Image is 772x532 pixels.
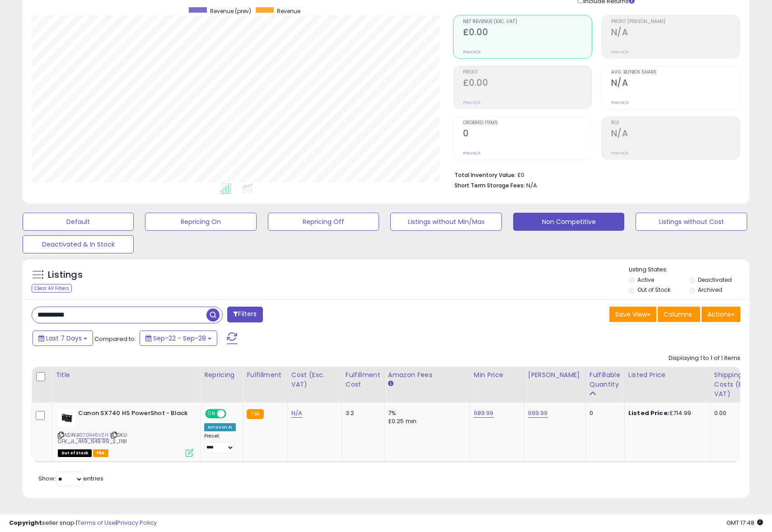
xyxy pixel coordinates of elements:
[38,474,103,483] span: Show: entries
[463,49,481,55] small: Prev: N/A
[9,519,157,527] div: seller snap | |
[291,370,338,389] div: Cost (Exc. VAT)
[227,307,262,322] button: Filters
[46,334,82,343] span: Last 7 Days
[23,213,134,231] button: Default
[463,19,592,24] span: Net Revenue (Exc. VAT)
[33,331,93,346] button: Last 7 Days
[637,276,654,284] label: Active
[609,307,656,322] button: Save View
[145,213,256,231] button: Repricing On
[669,354,740,363] div: Displaying 1 to 1 of 1 items
[463,70,592,75] span: Profit
[611,19,740,24] span: Profit [PERSON_NAME]
[528,409,548,418] a: 699.99
[388,409,463,417] div: 7%
[58,431,128,445] span: | SKU: CFK_JL_449_649.99_2_1181
[698,286,722,294] label: Archived
[48,269,83,281] h5: Listings
[204,423,236,431] div: Amazon AI
[637,286,670,294] label: Out of Stock
[463,121,592,126] span: Ordered Items
[58,409,193,456] div: ASIN:
[611,121,740,126] span: ROI
[346,409,377,417] div: 3.2
[726,518,763,527] span: 2025-10-6 17:48 GMT
[463,100,481,105] small: Prev: N/A
[611,27,740,39] h2: N/A
[528,370,582,380] div: [PERSON_NAME]
[58,449,92,457] span: All listings that are currently out of stock and unavailable for purchase on Amazon
[463,150,481,156] small: Prev: N/A
[210,7,251,15] span: Revenue (prev)
[611,78,740,90] h2: N/A
[714,409,758,417] div: 0.00
[664,310,692,319] span: Columns
[698,276,732,284] label: Deactivated
[77,518,116,527] a: Terms of Use
[454,182,525,189] b: Short Term Storage Fees:
[611,128,740,140] h2: N/A
[204,370,239,380] div: Repricing
[611,70,740,75] span: Avg. Buybox Share
[76,431,108,439] a: B07G1H6VZH
[702,307,740,322] button: Actions
[206,410,217,418] span: ON
[56,370,197,380] div: Title
[513,213,624,231] button: Non Competitive
[388,380,393,388] small: Amazon Fees.
[474,409,494,418] a: 689.99
[9,518,42,527] strong: Copyright
[628,409,669,417] b: Listed Price:
[94,335,136,343] span: Compared to:
[247,409,263,419] small: FBA
[714,370,761,399] div: Shipping Costs (Exc. VAT)
[58,409,76,426] img: 31mUbixc32L._SL40_.jpg
[463,128,592,140] h2: 0
[390,213,501,231] button: Listings without Min/Max
[346,370,380,389] div: Fulfillment Cost
[590,370,621,389] div: Fulfillable Quantity
[204,433,236,453] div: Preset:
[611,150,629,156] small: Prev: N/A
[268,213,379,231] button: Repricing Off
[628,409,703,417] div: £714.99
[463,27,592,39] h2: £0.00
[590,409,618,417] div: 0
[277,7,300,15] span: Revenue
[140,331,217,346] button: Sep-22 - Sep-28
[474,370,520,380] div: Min Price
[78,409,188,420] b: Canon SX740 HS PowerShot - Black
[454,169,734,180] li: £0
[153,334,206,343] span: Sep-22 - Sep-28
[225,410,239,418] span: OFF
[526,181,537,190] span: N/A
[23,235,134,253] button: Deactivated & In Stock
[291,409,302,418] a: N/A
[93,449,108,457] span: FBA
[117,518,157,527] a: Privacy Policy
[611,100,629,105] small: Prev: N/A
[32,284,72,293] div: Clear All Filters
[454,171,516,179] b: Total Inventory Value:
[388,417,463,425] div: £0.25 min
[636,213,747,231] button: Listings without Cost
[629,266,749,274] p: Listing States:
[388,370,466,380] div: Amazon Fees
[611,49,629,55] small: Prev: N/A
[463,78,592,90] h2: £0.00
[658,307,700,322] button: Columns
[247,370,283,380] div: Fulfillment
[628,370,706,380] div: Listed Price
